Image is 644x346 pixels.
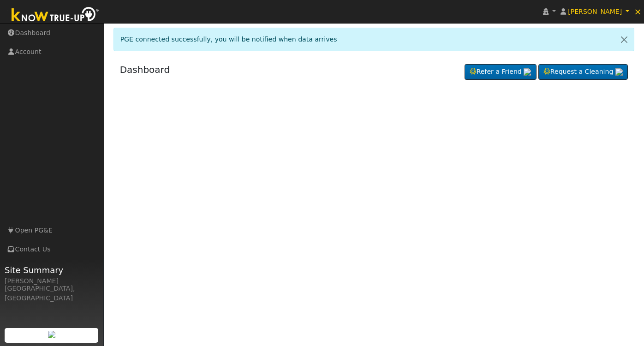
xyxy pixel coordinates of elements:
a: Dashboard [120,64,170,75]
span: × [634,6,642,17]
div: [GEOGRAPHIC_DATA], [GEOGRAPHIC_DATA] [5,284,99,303]
span: Site Summary [5,264,99,276]
img: retrieve [48,331,55,338]
a: Request a Cleaning [538,64,628,80]
img: Know True-Up [7,5,104,26]
img: retrieve [524,68,531,76]
a: Refer a Friend [465,64,537,80]
div: PGE connected successfully, you will be notified when data arrives [113,28,635,51]
a: Close [614,28,634,51]
span: [PERSON_NAME] [568,8,622,15]
div: [PERSON_NAME] [5,276,99,286]
img: retrieve [615,68,623,76]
